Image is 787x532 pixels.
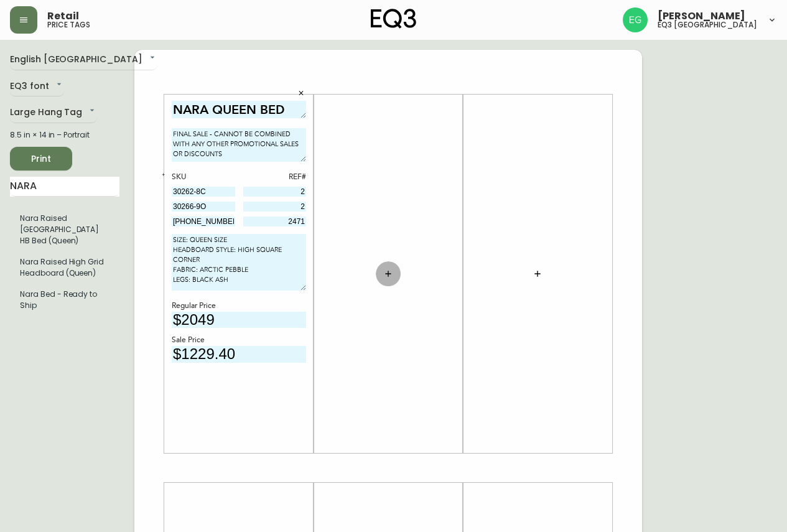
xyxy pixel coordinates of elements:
input: Search [10,177,119,197]
img: logo [371,9,417,29]
div: SKU [172,172,235,183]
div: Sale Price [172,335,306,346]
div: Large Hang Tag [10,103,97,123]
textarea: FINAL SALE - CANNOT BE COMBINED WITH ANY OTHER PROMOTIONAL SALES OR DISCOUNTS [172,128,306,162]
li: Large Hang Tag [10,208,119,251]
textarea: NARA QUEEN BED [37,51,172,68]
img: db11c1629862fe82d63d0774b1b54d2b [623,7,648,32]
span: [PERSON_NAME] [658,11,745,21]
span: Retail [47,11,79,21]
input: price excluding $ [172,312,306,329]
textarea: NARA QUEEN BED [172,101,306,118]
div: EQ3 font [10,77,64,97]
div: English [GEOGRAPHIC_DATA] [10,50,157,70]
textarea: SIZE: QUEEN SIZE HEADBOARD STYLE: HIGH SQUARE CORNER FABRIC: ARCTIC PEBBLE LEGS: BLACK ASH [172,234,306,291]
button: Print [10,147,72,170]
h5: eq3 [GEOGRAPHIC_DATA] [658,21,757,29]
div: REF# [243,172,307,183]
div: 8.5 in × 14 in – Portrait [10,129,119,141]
span: Print [20,151,62,167]
li: Large Hang Tag [10,251,119,284]
input: price excluding $ [172,346,306,363]
li: Large Hang Tag [10,284,119,316]
div: Regular Price [172,301,306,312]
textarea: FINAL SALE - CANNOT BE COMBINED WITH ANY OTHER PROMOTIONAL SALES OR DISCOUNTS [37,75,172,108]
h5: price tags [47,21,90,29]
